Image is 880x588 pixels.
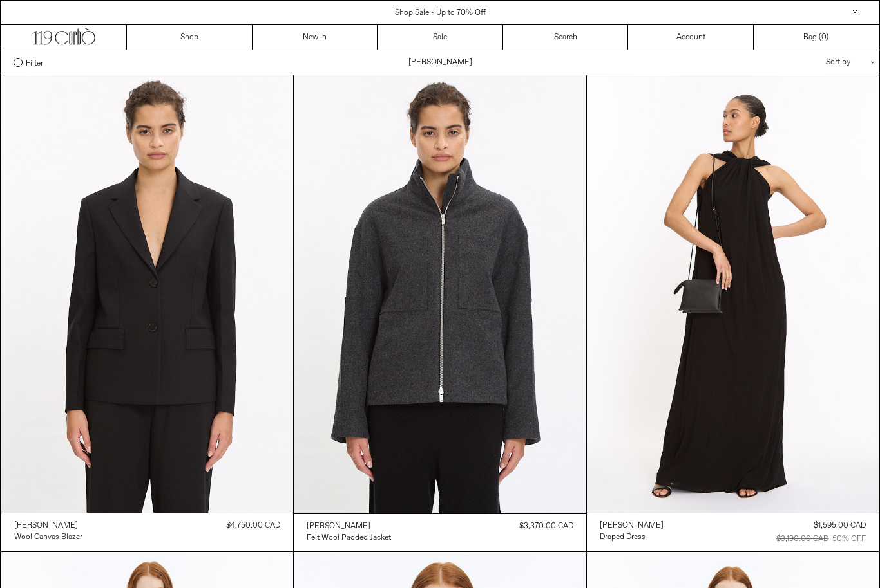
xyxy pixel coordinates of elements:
img: Jil Sander Draped Dress [587,75,879,513]
a: [PERSON_NAME] [14,520,82,531]
a: Shop [127,25,253,50]
a: New In [253,25,378,50]
a: Account [628,25,754,50]
a: Felt Wool Padded Jacket [307,532,391,544]
div: Felt Wool Padded Jacket [307,533,391,544]
div: Wool Canvas Blazer [14,532,82,543]
a: Draped Dress [600,531,664,543]
span: Filter [26,58,43,67]
div: $3,190.00 CAD [776,533,828,545]
div: [PERSON_NAME] [600,520,664,531]
a: Wool Canvas Blazer [14,531,82,543]
a: Search [503,25,629,50]
div: 50% OFF [832,533,866,545]
div: Draped Dress [600,532,646,543]
div: [PERSON_NAME] [307,521,370,532]
a: [PERSON_NAME] [600,520,664,531]
div: $4,750.00 CAD [226,520,280,531]
img: Jil Sander Wool Canvas Blazer in black [1,75,294,513]
div: $3,370.00 CAD [519,520,573,532]
a: Bag () [754,25,879,50]
a: [PERSON_NAME] [307,520,391,532]
span: ) [821,32,828,43]
span: 0 [821,32,826,42]
a: Sale [378,25,503,50]
div: Sort by [751,50,866,75]
div: $1,595.00 CAD [814,520,866,531]
div: [PERSON_NAME] [14,520,78,531]
a: Shop Sale - Up to 70% Off [395,8,486,18]
img: Jil Sander Felt Wool Padded Jacket in grey [294,75,586,513]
